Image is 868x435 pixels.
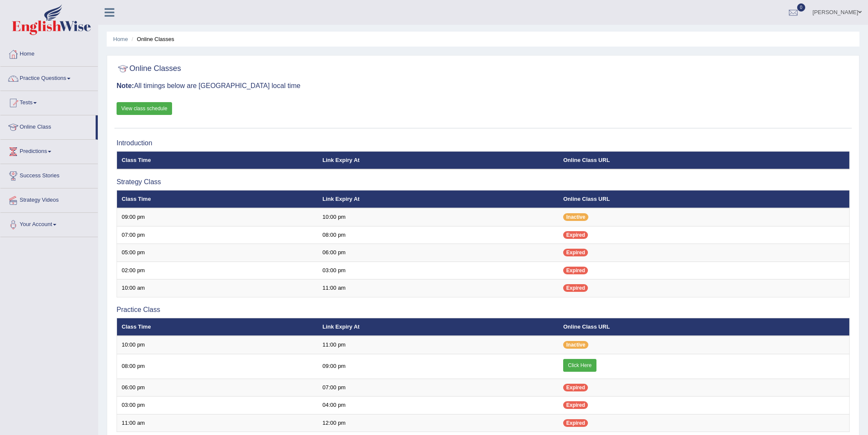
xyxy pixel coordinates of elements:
[117,397,318,414] td: 03:00 pm
[318,262,558,279] td: 03:00 pm
[117,354,318,379] td: 08:00 pm
[0,140,98,161] a: Predictions
[563,213,588,221] span: Inactive
[318,354,558,379] td: 09:00 pm
[318,151,558,169] th: Link Expiry At
[318,379,558,397] td: 07:00 pm
[0,42,98,64] a: Home
[117,82,850,90] h3: All timings below are [GEOGRAPHIC_DATA] local time
[117,244,318,262] td: 05:00 pm
[117,226,318,244] td: 07:00 pm
[318,279,558,297] td: 11:00 am
[0,91,98,112] a: Tests
[558,318,849,336] th: Online Class URL
[797,3,806,12] span: 0
[117,379,318,397] td: 06:00 pm
[0,164,98,185] a: Success Stories
[563,359,596,372] a: Click Here
[117,102,172,115] a: View class schedule
[563,384,588,391] span: Expired
[318,226,558,244] td: 08:00 pm
[563,401,588,409] span: Expired
[558,190,849,208] th: Online Class URL
[318,336,558,354] td: 11:00 pm
[117,151,318,169] th: Class Time
[129,35,174,43] li: Online Classes
[318,397,558,414] td: 04:00 pm
[117,190,318,208] th: Class Time
[117,139,850,147] h3: Introduction
[563,419,588,427] span: Expired
[318,318,558,336] th: Link Expiry At
[563,341,588,349] span: Inactive
[563,284,588,292] span: Expired
[117,62,181,75] h2: Online Classes
[558,151,849,169] th: Online Class URL
[117,414,318,432] td: 11:00 am
[117,318,318,336] th: Class Time
[318,208,558,226] td: 10:00 pm
[117,208,318,226] td: 09:00 pm
[117,82,134,89] b: Note:
[0,213,98,234] a: Your Account
[117,279,318,297] td: 10:00 am
[117,336,318,354] td: 10:00 pm
[117,306,850,314] h3: Practice Class
[563,267,588,274] span: Expired
[0,115,96,137] a: Online Class
[0,188,98,210] a: Strategy Videos
[117,262,318,279] td: 02:00 pm
[117,178,850,186] h3: Strategy Class
[318,244,558,262] td: 06:00 pm
[563,231,588,239] span: Expired
[563,249,588,256] span: Expired
[318,414,558,432] td: 12:00 pm
[0,67,98,88] a: Practice Questions
[113,36,128,42] a: Home
[318,190,558,208] th: Link Expiry At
